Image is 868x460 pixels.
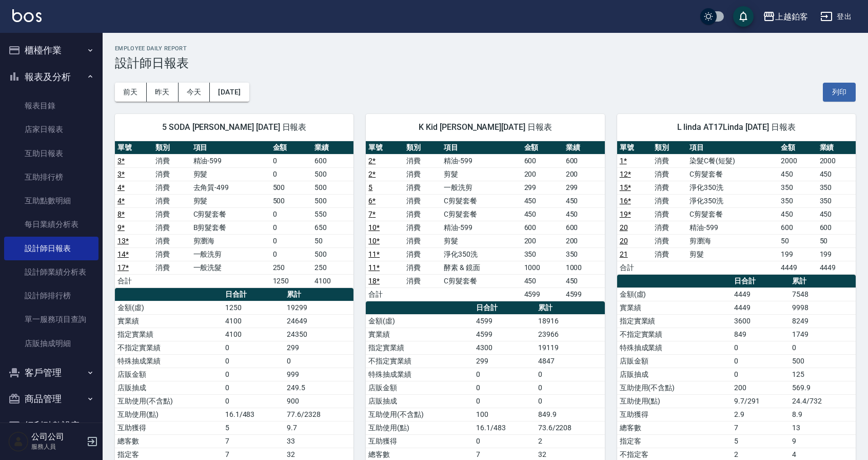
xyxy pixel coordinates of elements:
td: 24350 [284,328,353,341]
button: 上越鉑客 [759,6,812,27]
button: 商品管理 [4,386,98,412]
td: 消費 [652,154,687,167]
td: 500 [790,354,856,368]
td: 3600 [732,314,790,328]
td: 實業績 [115,314,223,328]
td: 0 [536,368,605,381]
td: 24.4/732 [790,394,856,408]
td: 消費 [153,247,191,261]
td: 0 [536,394,605,408]
td: 0 [536,381,605,394]
td: 消費 [153,207,191,221]
td: 450 [778,167,817,181]
th: 類別 [652,141,687,155]
td: 450 [817,207,856,221]
td: 不指定實業績 [115,341,223,354]
td: 7 [223,434,285,448]
td: 4599 [522,287,563,301]
td: 剪瀏海 [687,234,778,247]
td: 合計 [617,261,652,274]
td: 13 [790,421,856,434]
table: a dense table [115,141,353,288]
td: 消費 [404,194,441,207]
td: 消費 [652,234,687,247]
td: 350 [778,194,817,207]
a: 20 [620,237,628,245]
th: 業績 [563,141,605,155]
td: 350 [522,247,563,261]
td: 18916 [536,314,605,328]
td: 精油-599 [441,221,521,234]
td: 999 [284,368,353,381]
a: 每日業績分析表 [4,213,98,236]
td: 4449 [732,301,790,314]
td: 店販金額 [115,368,223,381]
a: 設計師排行榜 [4,284,98,308]
td: 消費 [404,274,441,287]
td: C剪髮套餐 [441,207,521,221]
td: 特殊抽成業績 [366,368,474,381]
td: 剪髮 [441,234,521,247]
td: 8249 [790,314,856,328]
td: 450 [563,194,605,207]
td: 4100 [223,314,285,328]
td: 350 [563,247,605,261]
th: 類別 [404,141,441,155]
table: a dense table [617,141,856,275]
td: 互助使用(不含點) [617,381,732,394]
td: 4449 [817,261,856,274]
th: 日合計 [474,301,536,315]
td: 600 [563,221,605,234]
td: 250 [312,261,353,274]
td: 450 [778,207,817,221]
a: 21 [620,250,628,258]
td: 消費 [153,167,191,181]
a: 單一服務項目查詢 [4,308,98,331]
th: 日合計 [732,275,790,288]
td: 一般洗髮 [191,261,270,274]
img: Person [8,431,29,452]
td: 7 [732,421,790,434]
td: 450 [563,274,605,287]
td: 450 [563,207,605,221]
td: 互助獲得 [115,421,223,434]
td: 23966 [536,328,605,341]
td: 450 [522,274,563,287]
th: 項目 [687,141,778,155]
td: 店販抽成 [115,381,223,394]
td: C剪髮套餐 [441,274,521,287]
td: 0 [270,154,312,167]
td: 600 [522,221,563,234]
td: 0 [223,394,285,408]
td: 消費 [404,167,441,181]
td: 1250 [223,301,285,314]
td: 200 [563,234,605,247]
td: 250 [270,261,312,274]
td: 互助使用(點) [617,394,732,408]
td: 剪髮 [191,167,270,181]
td: 2.9 [732,408,790,421]
td: 實業績 [617,301,732,314]
td: 19299 [284,301,353,314]
td: 一般洗剪 [441,181,521,194]
button: 前天 [115,83,147,102]
td: 199 [817,247,856,261]
td: 消費 [153,221,191,234]
td: 0 [223,381,285,394]
td: 450 [817,167,856,181]
th: 金額 [270,141,312,155]
td: 0 [474,368,536,381]
td: 77.6/2328 [284,408,353,421]
td: 9.7/291 [732,394,790,408]
th: 單號 [617,141,652,155]
td: 指定客 [617,434,732,448]
div: 上越鉑客 [775,10,808,23]
td: 600 [522,154,563,167]
th: 項目 [191,141,270,155]
td: 染髮C餐(短髮) [687,154,778,167]
td: 互助獲得 [366,434,474,448]
a: 店家日報表 [4,118,98,141]
td: B剪髮套餐 [191,221,270,234]
h3: 設計師日報表 [115,56,856,70]
td: 0 [223,354,285,368]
